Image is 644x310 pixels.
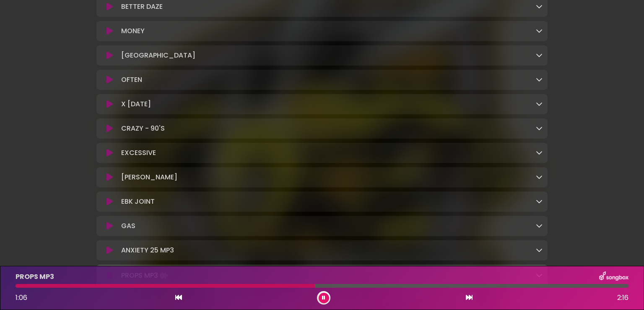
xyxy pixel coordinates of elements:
p: BETTER DAZE [121,2,163,12]
p: X [DATE] [121,99,151,109]
p: CRAZY - 90'S [121,123,165,134]
p: MONEY [121,26,145,36]
span: 2:16 [617,293,628,303]
p: [PERSON_NAME] [121,172,177,182]
p: GAS [121,221,135,231]
p: PROPS MP3 [16,272,54,282]
p: EXCESSIVE [121,148,156,158]
p: [GEOGRAPHIC_DATA] [121,50,195,60]
p: EBK JOINT [121,197,155,207]
span: 1:06 [16,293,27,302]
img: songbox-logo-white.png [599,271,628,282]
p: ANXIETY 25 MP3 [121,245,174,255]
p: OFTEN [121,75,142,85]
